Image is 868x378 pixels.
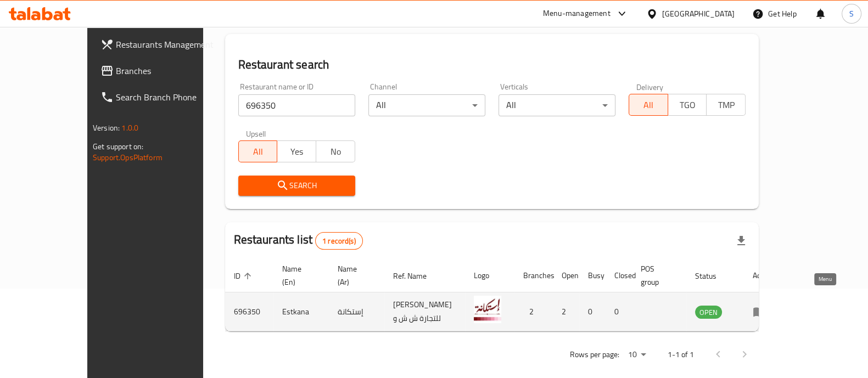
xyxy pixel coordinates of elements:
span: No [321,144,351,160]
span: TGO [673,97,703,113]
div: Rows per page: [624,347,650,363]
div: Menu-management [543,7,611,20]
button: All [238,140,278,162]
a: Restaurants Management [92,31,232,58]
span: Version: [93,121,120,135]
div: [GEOGRAPHIC_DATA] [662,8,735,20]
span: Ref. Name [393,269,441,283]
td: إستكانة [329,292,384,331]
a: Support.OpsPlatform [93,150,163,165]
th: Busy [579,259,606,292]
span: Restaurants Management [116,38,223,51]
td: 0 [579,292,606,331]
td: 696350 [225,292,273,331]
span: 1 record(s) [316,236,362,246]
button: TMP [706,94,746,116]
input: Search for restaurant name or ID.. [238,94,355,116]
img: Estkana [474,296,501,323]
span: S [849,8,854,20]
span: Search Branch Phone [116,91,223,104]
th: Logo [465,259,514,292]
div: Total records count [315,232,363,250]
p: Rows per page: [570,348,619,362]
span: POS group [641,262,673,289]
span: Yes [282,144,312,160]
button: Search [238,176,355,196]
h2: Restaurant search [238,57,746,73]
span: Name (En) [282,262,316,289]
a: Branches [92,58,232,84]
table: enhanced table [225,259,782,331]
button: No [316,140,355,162]
span: ID [234,269,255,283]
span: Search [247,179,346,193]
th: Action [744,259,782,292]
th: Closed [606,259,632,292]
p: 1-1 of 1 [668,348,694,362]
div: All [499,94,615,116]
span: 1.0.0 [121,121,138,135]
label: Upsell [246,129,266,137]
td: Estkana [273,292,329,331]
th: Branches [514,259,553,292]
button: All [629,94,668,116]
td: 0 [606,292,632,331]
td: 2 [514,292,553,331]
h2: Restaurants list [234,232,363,250]
button: TGO [668,94,707,116]
span: All [243,144,273,160]
td: [PERSON_NAME] للتجارة ش ش و [384,292,465,331]
span: TMP [711,97,741,113]
div: Export file [728,228,754,254]
span: Status [695,269,731,283]
a: Search Branch Phone [92,84,232,110]
button: Yes [277,140,316,162]
td: 2 [553,292,579,331]
span: Get support on: [93,139,143,154]
span: Branches [116,64,223,77]
label: Delivery [636,83,664,91]
div: All [368,94,485,116]
span: OPEN [695,306,722,319]
span: All [634,97,664,113]
span: Name (Ar) [338,262,371,289]
th: Open [553,259,579,292]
